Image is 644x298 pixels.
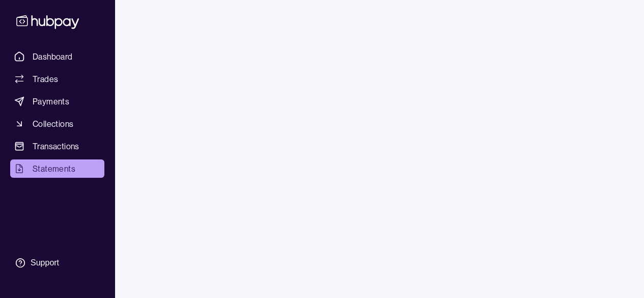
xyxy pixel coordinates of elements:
[31,257,59,268] div: Support
[33,50,73,63] span: Dashboard
[33,140,79,152] span: Transactions
[10,159,104,178] a: Statements
[10,92,104,111] a: Payments
[10,70,104,88] a: Trades
[33,162,75,175] span: Statements
[33,73,58,85] span: Trades
[33,118,73,130] span: Collections
[10,252,104,274] a: Support
[33,95,69,107] span: Payments
[10,115,104,133] a: Collections
[10,137,104,155] a: Transactions
[10,47,104,66] a: Dashboard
